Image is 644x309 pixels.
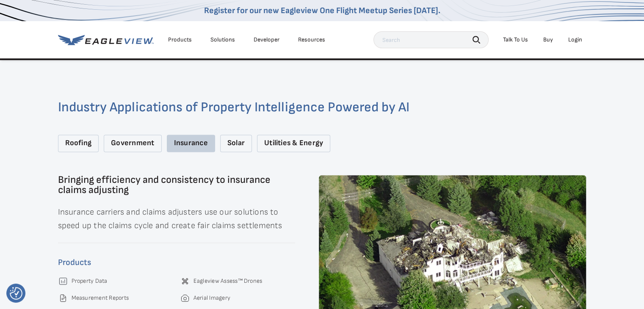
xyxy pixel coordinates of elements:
[72,294,129,302] a: Measurement Reports
[568,36,582,44] div: Login
[168,36,192,44] div: Products
[58,276,68,286] img: Chart_light.svg
[58,135,99,152] div: Roofing
[543,36,553,44] a: Buy
[58,101,586,114] h2: Industry Applications of Property Intelligence Powered by AI
[254,36,279,44] a: Developer
[58,175,295,195] h3: Bringing efficiency and consistency to insurance claims adjusting
[10,287,22,300] img: Revisit consent button
[193,277,263,285] a: Eagleview Assess™ Drones
[373,31,489,48] input: Search
[167,135,215,152] div: Insurance
[104,135,161,152] div: Government
[257,135,330,152] div: Utilities & Energy
[193,294,230,302] a: Aerial Imagery
[180,276,190,286] img: Group-9629-1.svg
[58,256,295,269] h4: Products
[180,293,190,303] img: Camera.svg
[58,205,295,232] p: Insurance carriers and claims adjusters use our solutions to speed up the claims cycle and create...
[58,293,68,303] img: File_dock_light-1.svg
[72,277,108,285] a: Property Data
[220,135,252,152] div: Solar
[10,287,22,300] button: Consent Preferences
[298,36,325,44] div: Resources
[503,36,528,44] div: Talk To Us
[204,6,440,16] a: Register for our new Eagleview One Flight Meetup Series [DATE].
[210,36,235,44] div: Solutions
